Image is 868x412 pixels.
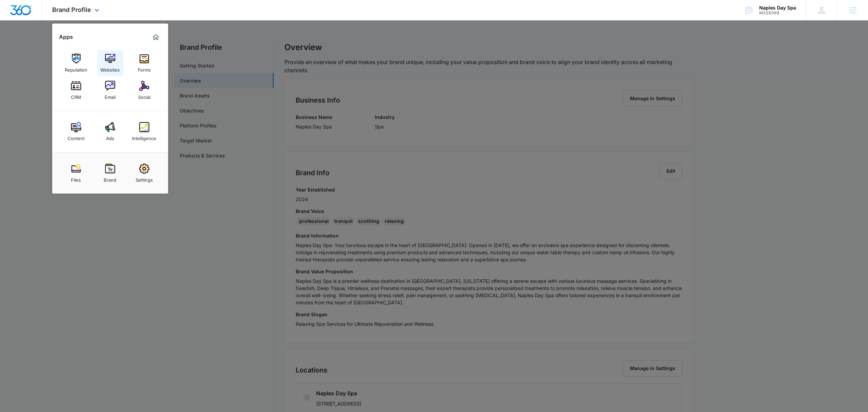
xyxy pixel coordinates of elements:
div: Email [105,91,116,100]
div: Settings [136,174,153,183]
div: Social [138,91,150,100]
div: Intelligence [132,132,156,141]
div: Content [68,132,85,141]
a: Intelligence [131,119,157,144]
a: Email [97,77,123,103]
h2: Apps [59,34,73,40]
div: CRM [71,91,81,100]
div: account name [759,5,796,11]
a: Brand [97,160,123,186]
a: CRM [63,77,89,103]
a: Ads [97,119,123,144]
div: Websites [100,64,120,73]
div: Brand [104,174,116,183]
div: Forms [138,64,151,73]
a: Marketing 360® Dashboard [150,32,161,43]
a: Settings [131,160,157,186]
span: Brand Profile [52,6,91,13]
a: Reputation [63,50,89,76]
a: Forms [131,50,157,76]
a: Social [131,77,157,103]
div: Ads [106,132,114,141]
div: Reputation [65,64,87,73]
a: Files [63,160,89,186]
div: Files [71,174,81,183]
a: Websites [97,50,123,76]
div: account id [759,11,796,15]
a: Content [63,119,89,144]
